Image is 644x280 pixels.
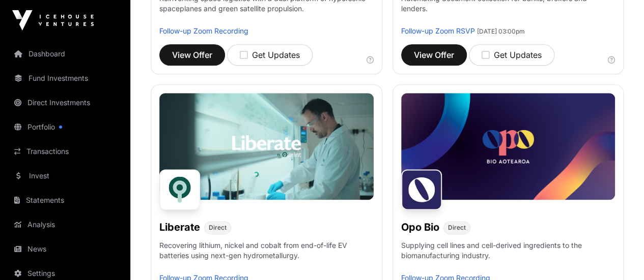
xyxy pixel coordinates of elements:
[209,224,227,232] span: Direct
[12,10,94,30] img: Icehouse Ventures Logo
[593,231,644,280] div: Widget de chat
[159,44,225,66] button: View Offer
[159,93,374,200] img: Liberate-Banner.jpg
[401,44,467,66] button: View Offer
[159,169,200,210] img: Liberate
[401,26,475,35] a: Follow-up Zoom RSVP
[482,49,542,61] div: Get Updates
[448,224,466,232] span: Direct
[8,91,122,114] a: Direct Investments
[401,93,615,200] img: Opo-Bio-Banner.jpg
[159,240,374,273] p: Recovering lithium, nickel and cobalt from end-of-life EV batteries using next-gen hydrometallurgy.
[227,44,313,66] button: Get Updates
[401,169,442,210] img: Opo Bio
[414,49,454,61] span: View Offer
[593,231,644,280] iframe: Chat Widget
[8,116,122,138] a: Portfolio
[401,220,439,234] h1: Opo Bio
[8,238,122,260] a: News
[240,49,300,61] div: Get Updates
[8,213,122,236] a: Analysis
[401,240,615,261] p: Supplying cell lines and cell-derived ingredients to the biomanufacturing industry.
[8,67,122,89] a: Fund Investments
[172,49,212,61] span: View Offer
[469,44,554,66] button: Get Updates
[159,220,200,234] h1: Liberate
[8,189,122,211] a: Statements
[159,26,248,35] a: Follow-up Zoom Recording
[8,165,122,187] a: Invest
[8,140,122,163] a: Transactions
[8,43,122,65] a: Dashboard
[477,27,525,35] span: [DATE] 03:00pm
